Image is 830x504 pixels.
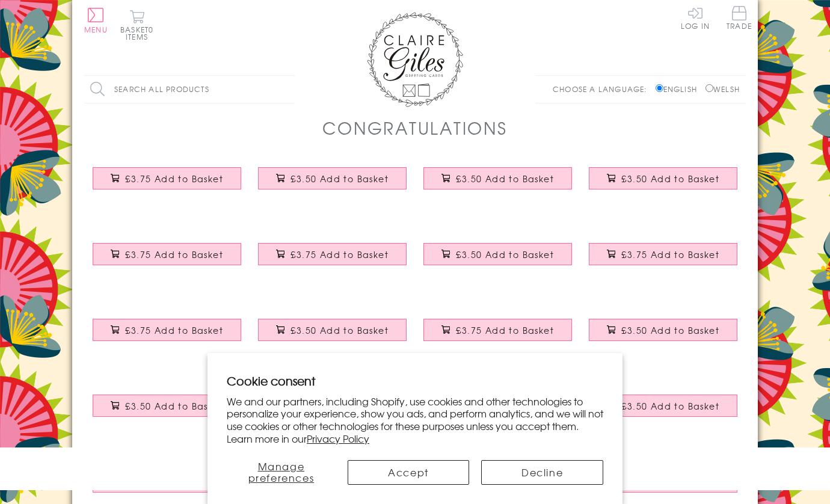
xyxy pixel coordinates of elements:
[307,431,369,446] a: Privacy Policy
[84,24,108,35] span: Menu
[125,324,223,336] span: £3.75 Add to Basket
[290,173,389,185] span: £3.50 Add to Basket
[580,386,746,437] a: Congratulations Card, Gold Stars £3.50 Add to Basket
[93,395,242,417] button: £3.50 Add to Basket
[84,386,250,437] a: New Job Card, Blue Stars, Good Luck, padded star embellished £3.50 Add to Basket
[84,158,250,210] a: Congratulations National Exam Results Card, Star, Embellished with pompoms £3.75 Add to Basket
[126,24,153,42] span: 0 items
[290,324,389,336] span: £3.50 Add to Basket
[258,167,407,189] button: £3.50 Add to Basket
[93,167,242,189] button: £3.75 Add to Basket
[681,6,710,29] a: Log In
[227,460,336,485] button: Manage preferences
[727,6,752,29] span: Trade
[93,243,242,265] button: £3.75 Add to Basket
[415,158,580,210] a: Congratulations Card, Pink Stars, Embellished with a padded star £3.50 Add to Basket
[481,460,603,485] button: Decline
[589,319,738,341] button: £3.50 Add to Basket
[589,243,738,265] button: £3.75 Add to Basket
[423,319,573,341] button: £3.75 Add to Basket
[367,12,463,107] img: Claire Giles Greetings Cards
[423,243,573,265] button: £3.50 Add to Basket
[250,234,415,286] a: New Job Congratulations Card, 9-5 Dolly, Embellished with colourful pompoms £3.75 Add to Basket
[250,310,415,361] a: Congratulations Card, In circles with stars and gold foil £3.50 Add to Basket
[589,395,738,417] button: £3.50 Add to Basket
[621,400,719,412] span: £3.50 Add to Basket
[227,395,603,445] p: We and our partners, including Shopify, use cookies and other technologies to personalize your ex...
[84,310,250,361] a: Exam Congratulations Card, Top Banana, Embellished with a colourful tassel £3.75 Add to Basket
[283,76,295,103] input: Search
[456,173,554,185] span: £3.50 Add to Basket
[322,115,507,140] h1: Congratulations
[580,310,746,361] a: Congratulations and Good Luck Card, Pink Stars, enjoy your Retirement £3.50 Add to Basket
[227,372,603,389] h2: Cookie consent
[93,319,242,341] button: £3.75 Add to Basket
[580,158,746,210] a: Congratulations Card, Blue Stars, Embellished with a padded star £3.50 Add to Basket
[589,167,738,189] button: £3.50 Add to Basket
[84,8,108,33] button: Menu
[125,173,223,185] span: £3.75 Add to Basket
[580,234,746,286] a: Exam Congratulations Card, Star, fantastic results, Embellished with pompoms £3.75 Add to Basket
[84,76,295,103] input: Search all products
[423,167,573,189] button: £3.50 Add to Basket
[705,84,713,92] input: Welsh
[456,248,554,260] span: £3.50 Add to Basket
[621,324,719,336] span: £3.50 Add to Basket
[348,460,470,485] button: Accept
[125,400,223,412] span: £3.50 Add to Basket
[727,6,752,32] a: Trade
[125,248,223,260] span: £3.75 Add to Basket
[248,459,315,485] span: Manage preferences
[120,10,153,40] button: Basket0 items
[258,319,407,341] button: £3.50 Add to Basket
[84,234,250,286] a: Congratulations and Good Luck Card, Off to Uni, Embellished with pompoms £3.75 Add to Basket
[621,248,719,260] span: £3.75 Add to Basket
[415,234,580,286] a: Congratulations Graduation Card, Embellished with a padded star £3.50 Add to Basket
[705,84,740,94] label: Welsh
[290,248,389,260] span: £3.75 Add to Basket
[415,310,580,361] a: Congratulations Card, Star, GCS(yip)E(eeee) results, Embellished with pompoms £3.75 Add to Basket
[656,84,703,94] label: English
[553,84,653,94] p: Choose a language:
[456,324,554,336] span: £3.75 Add to Basket
[258,243,407,265] button: £3.75 Add to Basket
[250,158,415,210] a: Congratulations Card, exam results, Embellished with a padded star £3.50 Add to Basket
[621,173,719,185] span: £3.50 Add to Basket
[656,84,663,92] input: English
